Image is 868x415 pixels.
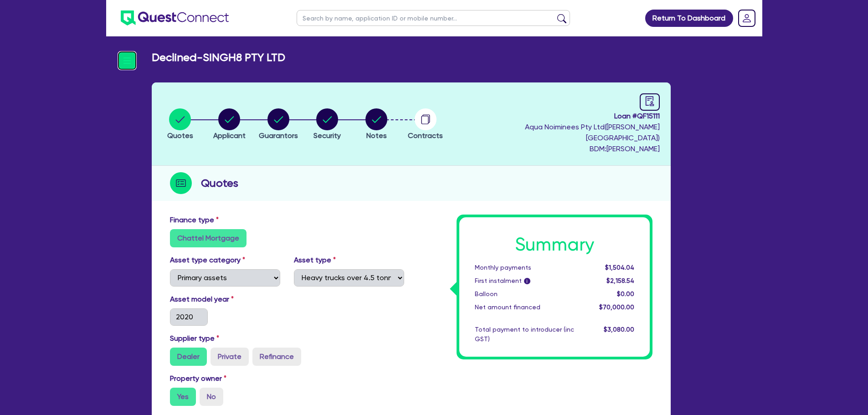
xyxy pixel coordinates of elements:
button: Guarantors [258,108,298,142]
h1: Summary [475,234,634,256]
label: Supplier type [170,333,219,344]
span: Guarantors [259,131,298,140]
h2: Quotes [201,175,238,191]
a: audit [640,93,660,111]
span: $70,000.00 [599,303,634,311]
span: BDM: [PERSON_NAME] [452,143,660,154]
button: Notes [365,108,388,142]
label: Asset type [294,255,336,266]
label: Asset type category [170,255,245,266]
img: icon-menu-open [118,52,136,69]
h2: Declined - SINGH8 PTY LTD [152,51,285,64]
span: Notes [366,131,387,140]
img: quest-connect-logo-blue [121,10,229,26]
button: Security [313,108,341,142]
label: Chattel Mortgage [170,229,247,247]
div: Total payment to introducer (inc GST) [468,325,583,344]
div: First instalment [468,276,583,286]
div: Net amount financed [468,302,583,312]
button: Applicant [213,108,246,142]
button: Quotes [167,108,194,142]
label: Asset model year [163,294,287,305]
label: Property owner [170,373,226,384]
label: Yes [170,388,196,406]
label: Dealer [170,348,207,366]
span: Applicant [213,131,246,140]
div: Monthly payments [468,263,583,272]
span: i [524,278,530,284]
div: Balloon [468,289,583,299]
label: Private [211,348,249,366]
span: $3,080.00 [604,326,634,333]
span: Contracts [408,131,443,140]
label: No [200,388,223,406]
span: $2,158.54 [606,277,634,284]
a: Dropdown toggle [735,6,759,30]
span: Quotes [167,131,193,140]
span: audit [645,96,655,106]
span: $0.00 [617,290,634,297]
a: Return To Dashboard [645,10,733,27]
span: Security [313,131,341,140]
label: Finance type [170,215,219,225]
label: Refinance [252,348,301,366]
img: step-icon [170,172,192,194]
span: Aqua Noiminees Pty Ltd ( [PERSON_NAME] [GEOGRAPHIC_DATA] ) [525,123,660,142]
span: Loan # QF15111 [452,111,660,122]
input: Search by name, application ID or mobile number... [297,10,570,26]
button: Contracts [407,108,443,142]
span: $1,504.04 [605,264,634,271]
